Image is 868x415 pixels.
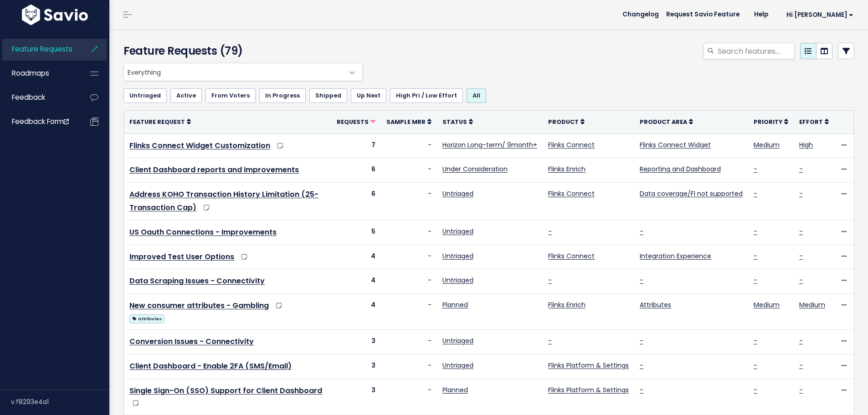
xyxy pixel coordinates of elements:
[129,140,270,151] a: Flinks Connect Widget Customization
[442,251,473,261] a: Untriaged
[129,336,254,347] a: Conversion Issues - Connectivity
[548,118,579,126] span: Product
[548,276,552,285] a: -
[381,133,437,158] td: -
[548,140,595,149] a: Flinks Connect
[123,88,854,103] ul: Filter feature requests
[331,269,381,294] td: 4
[442,164,508,174] a: Under Consideration
[548,227,552,236] a: -
[747,8,776,21] a: Help
[11,390,109,414] div: v.f8293e4a1
[309,88,347,103] a: Shipped
[754,361,757,370] a: -
[20,5,90,25] img: logo-white.9d6f32f41409.svg
[754,336,757,345] a: -
[331,379,381,415] td: 3
[640,118,687,126] span: Product Area
[799,227,803,236] a: -
[548,164,586,174] a: Flinks Enrich
[442,189,473,198] a: Untriaged
[331,245,381,269] td: 4
[2,111,76,132] a: Feedback form
[386,118,426,126] span: Sample MRR
[442,336,473,345] a: Untriaged
[129,118,185,126] span: Feature Request
[331,133,381,158] td: 7
[259,88,306,103] a: In Progress
[381,379,437,415] td: -
[442,117,473,126] a: Status
[129,189,318,213] a: Address KOHO Transaction History Limitation (25-Transaction Cap)
[640,117,693,126] a: Product Area
[754,117,788,126] a: Priority
[659,8,747,21] a: Request Savio Feature
[640,300,671,309] a: Attributes
[381,183,437,220] td: -
[640,140,711,149] a: Flinks Connect Widget
[754,189,757,198] a: -
[799,336,803,345] a: -
[129,117,191,126] a: Feature Request
[2,63,76,84] a: Roadmaps
[331,354,381,379] td: 3
[381,245,437,269] td: -
[717,43,795,59] input: Search features...
[129,276,265,286] a: Data Scraping Issues - Connectivity
[170,88,202,103] a: Active
[337,118,369,126] span: Requests
[786,11,853,18] span: Hi [PERSON_NAME]
[381,269,437,294] td: -
[123,88,167,103] a: Untriaged
[331,330,381,354] td: 3
[331,158,381,183] td: 6
[640,164,721,174] a: Reporting and Dashboard
[331,294,381,330] td: 4
[548,385,629,395] a: Flinks Platform & Settings
[386,117,431,126] a: Sample MRR
[754,227,757,236] a: -
[640,361,643,370] a: -
[205,88,256,103] a: From Voters
[548,361,629,370] a: Flinks Platform & Settings
[548,117,585,126] a: Product
[442,300,468,309] a: Planned
[442,276,473,285] a: Untriaged
[381,354,437,379] td: -
[754,300,780,309] a: Medium
[381,158,437,183] td: -
[331,220,381,245] td: 5
[799,164,803,174] a: -
[799,118,823,126] span: Effort
[622,11,659,18] span: Changelog
[129,313,164,324] a: attributes
[442,385,468,395] a: Planned
[799,300,825,309] a: Medium
[754,251,757,261] a: -
[129,227,277,237] a: US Oauth Connections - Improvements
[2,87,76,108] a: Feedback
[548,189,595,198] a: Flinks Connect
[129,164,299,175] a: Client Dashboard reports and improvements
[799,251,803,261] a: -
[640,251,711,261] a: Integration Experience
[799,385,803,395] a: -
[640,385,643,395] a: -
[123,63,363,81] span: Everything
[640,227,643,236] a: -
[12,44,72,54] span: Feature Requests
[123,43,358,59] h4: Feature Requests (79)
[640,189,743,198] a: Data coverage/FI not supported
[799,140,813,149] a: High
[548,336,552,345] a: -
[548,300,586,309] a: Flinks Enrich
[754,164,757,174] a: -
[799,361,803,370] a: -
[12,92,45,102] span: Feedback
[442,140,537,149] a: Horizon Long-term/ 9month+
[799,189,803,198] a: -
[337,117,375,126] a: Requests
[442,361,473,370] a: Untriaged
[124,63,344,81] span: Everything
[129,361,292,371] a: Client Dashboard - Enable 2FA (SMS/Email)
